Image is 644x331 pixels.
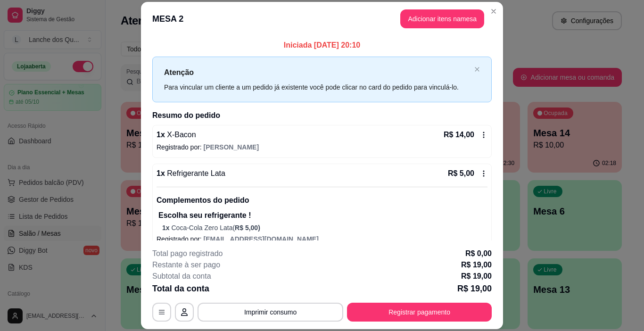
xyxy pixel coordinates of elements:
[165,131,196,139] span: X-Bacon
[400,9,484,28] button: Adicionar itens namesa
[164,66,471,78] p: Atenção
[198,303,343,322] button: Imprimir consumo
[457,282,492,295] p: R$ 19,00
[152,282,209,295] p: Total da conta
[141,2,503,36] header: MESA 2
[157,168,225,179] p: 1 x
[461,271,492,282] p: R$ 19,00
[157,129,196,141] p: 1 x
[152,248,223,259] p: Total pago registrado
[152,259,220,271] p: Restante à ser pago
[235,224,260,232] span: R$ 5,00 )
[448,168,474,179] p: R$ 5,00
[444,129,474,141] p: R$ 14,00
[157,234,487,244] p: Registrado por:
[165,169,225,177] span: Refrigerante Lata
[162,223,487,232] p: Coca-Cola Zero Lata (
[157,195,487,206] p: Complementos do pedido
[461,259,492,271] p: R$ 19,00
[152,40,492,51] p: Iniciada [DATE] 20:10
[204,143,259,151] span: [PERSON_NAME]
[204,235,319,243] span: [EMAIL_ADDRESS][DOMAIN_NAME]
[158,210,487,221] p: Escolha seu refrigerante !
[474,66,480,72] span: close
[152,271,211,282] p: Subtotal da conta
[486,4,501,19] button: Close
[465,248,492,259] p: R$ 0,00
[474,66,480,73] button: close
[164,82,471,92] div: Para vincular um cliente a um pedido já existente você pode clicar no card do pedido para vinculá...
[152,110,492,121] h2: Resumo do pedido
[162,224,171,232] span: 1 x
[347,303,492,322] button: Registrar pagamento
[157,142,487,152] p: Registrado por:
